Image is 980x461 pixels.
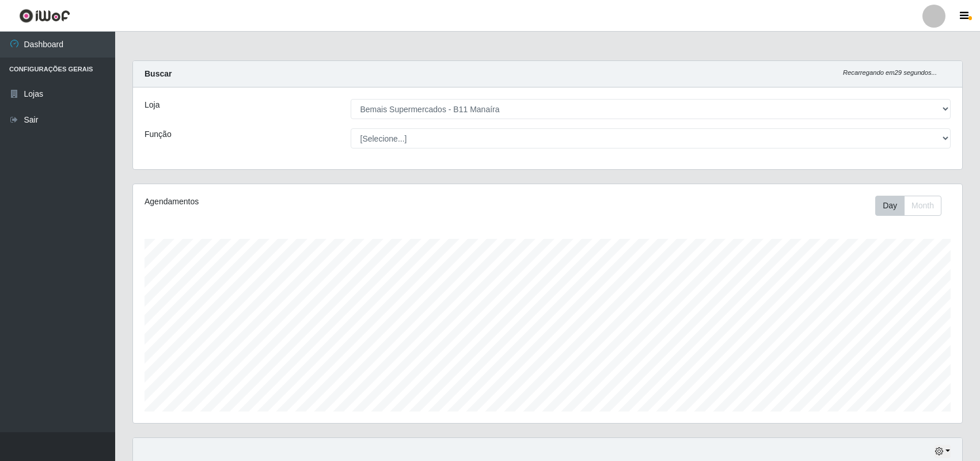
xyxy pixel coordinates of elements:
div: Toolbar with button groups [875,196,951,216]
button: Day [875,196,905,216]
label: Loja [145,99,159,111]
label: Função [145,128,172,140]
div: First group [875,196,941,216]
i: Recarregando em 29 segundos... [843,69,937,76]
div: Agendamentos [145,196,470,208]
button: Month [904,196,941,216]
strong: Buscar [145,69,172,78]
img: CoreUI Logo [19,9,70,23]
